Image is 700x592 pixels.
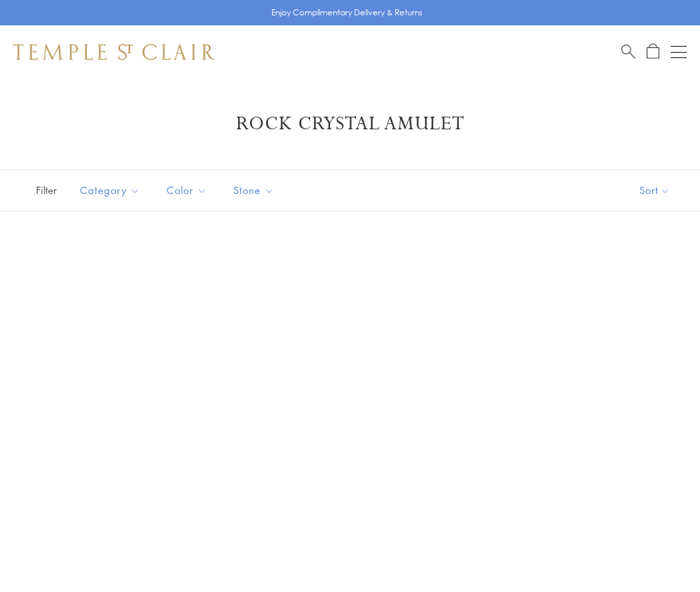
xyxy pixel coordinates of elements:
[13,44,215,60] img: Temple St. Clair
[157,175,217,205] button: Color
[227,182,284,199] span: Stone
[160,182,217,199] span: Color
[223,175,284,205] button: Stone
[671,44,687,60] button: Open navigation
[271,6,423,19] p: Enjoy Complimentary Delivery & Returns
[73,182,150,199] span: Category
[609,170,700,211] button: Show sort by
[621,43,635,60] a: Search
[647,43,659,60] a: Open Shopping Bag
[70,175,150,205] button: Category
[33,112,667,136] h1: Rock Crystal Amulet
